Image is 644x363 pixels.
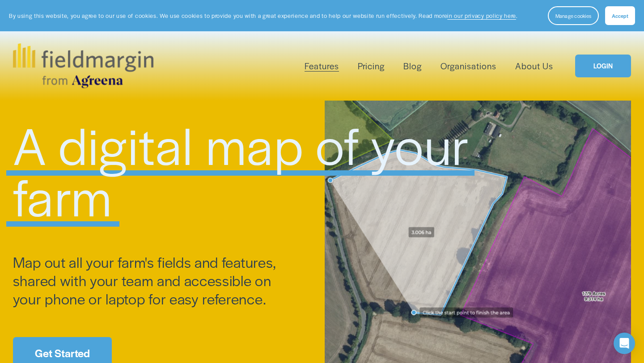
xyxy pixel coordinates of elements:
[358,59,385,73] a: Pricing
[13,108,482,231] span: A digital map of your farm
[612,12,628,19] span: Accept
[13,43,153,88] img: fieldmargin.com
[605,6,635,25] button: Accept
[548,6,599,25] button: Manage cookies
[305,59,339,72] span: Features
[9,12,518,20] p: By using this website, you agree to our use of cookies. We use cookies to provide you with a grea...
[447,12,516,20] a: in our privacy policy here
[441,59,496,73] a: Organisations
[555,12,591,19] span: Manage cookies
[403,59,422,73] a: Blog
[13,252,280,308] span: Map out all your farm's fields and features, shared with your team and accessible on your phone o...
[575,55,631,77] a: LOGIN
[614,333,635,354] div: Open Intercom Messenger
[515,59,553,73] a: About Us
[305,59,339,73] a: folder dropdown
